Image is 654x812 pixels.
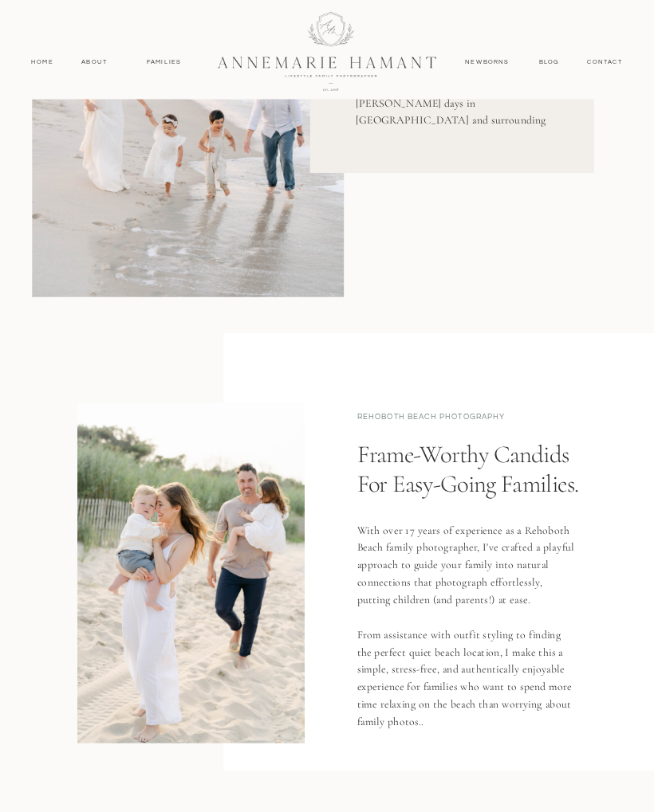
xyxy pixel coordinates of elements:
[26,57,58,67] a: Home
[357,441,588,504] p: Frame-worthy candids for easy-going families.
[78,57,110,67] a: About
[140,57,188,67] a: Families
[581,57,628,67] a: contact
[461,57,514,67] a: Newborns
[357,522,577,734] p: With over 17 years of experience as a Rehoboth Beach family photographer, I've crafted a playful ...
[536,57,561,67] a: Blog
[357,413,620,427] h2: Rehoboth Beach Photography
[421,716,424,729] i: .
[356,61,561,134] h3: Playfully (un)posed and stress-free lifestyle family photography to remember those [PERSON_NAME] ...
